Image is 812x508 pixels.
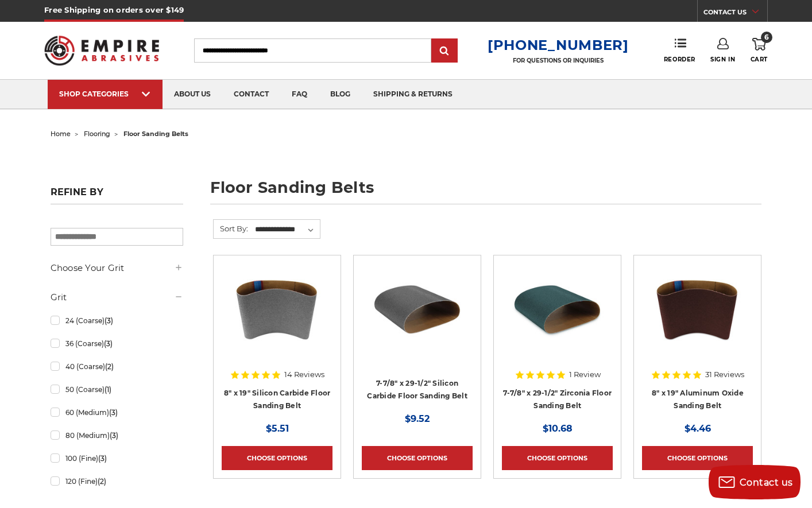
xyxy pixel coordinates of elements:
span: (2) [98,477,106,486]
span: Cart [751,56,768,63]
a: faq [280,80,319,109]
a: Choose Options [222,446,332,470]
img: aluminum oxide 8x19 sanding belt [652,263,744,355]
img: Professional-grade 7 7/8 x 29 1/2 inch Zirconia Floor Sanding Belt, ideal for floor restoration [512,263,604,355]
a: Choose Options [502,446,613,470]
a: 7-7/8" x 29-1/2 " Silicon Carbide belt for floor sanding with professional-grade finishes, compat... [362,263,473,374]
a: 50 (Coarse) [51,379,183,400]
a: 7-7/8" x 29-1/2" Zirconia Floor Sanding Belt [503,389,612,410]
span: (3) [98,454,107,463]
a: Reorder [664,38,695,63]
img: 7-7/8" x 29-1/2 " Silicon Carbide belt for floor sanding with professional-grade finishes, compat... [372,263,463,355]
span: (3) [104,339,113,348]
a: 40 (Coarse) [51,356,183,377]
a: Professional-grade 7 7/8 x 29 1/2 inch Zirconia Floor Sanding Belt, ideal for floor restoration [502,263,613,374]
a: Choose Options [362,446,473,470]
h5: Grit [51,290,183,304]
a: 80 (Medium) [51,425,183,445]
h5: Refine by [51,187,183,204]
a: CONTACT US [703,6,767,22]
span: $9.52 [405,413,430,424]
a: 100 (Fine) [51,448,183,468]
a: 7-7/8" x 29-1/2" Silicon Carbide Floor Sanding Belt [367,379,467,401]
span: (2) [105,362,114,371]
a: 7-7-8" x 29-1-2 " Silicon Carbide belt for aggressive sanding on concrete and hardwood floors as ... [222,263,332,374]
a: 8" x 19" Aluminum Oxide Sanding Belt [652,389,744,410]
span: floor sanding belts [123,130,188,138]
input: Submit [433,40,456,63]
span: Reorder [664,56,695,63]
span: (3) [110,431,118,440]
span: 6 [761,32,772,43]
span: 14 Reviews [284,371,324,378]
a: 24 (Coarse) [51,311,183,331]
span: (3) [105,316,113,325]
h5: Choose Your Grit [51,261,183,275]
span: Contact us [740,477,793,488]
button: Contact us [709,465,801,499]
span: $5.51 [266,423,289,434]
a: 6 Cart [751,38,768,63]
span: 31 Reviews [705,371,744,378]
a: [PHONE_NUMBER] [488,37,629,53]
img: 7-7-8" x 29-1-2 " Silicon Carbide belt for aggressive sanding on concrete and hardwood floors as ... [231,263,323,355]
p: FOR QUESTIONS OR INQUIRIES [488,57,629,64]
span: $10.68 [543,423,573,434]
span: 1 Review [569,371,601,378]
a: about us [163,80,222,109]
label: Sort By: [214,220,248,237]
h1: floor sanding belts [210,180,761,204]
a: blog [319,80,362,109]
span: (3) [109,408,118,417]
div: SHOP CATEGORIES [59,90,151,98]
a: aluminum oxide 8x19 sanding belt [642,263,753,374]
select: Sort By: [253,221,320,238]
a: 8" x 19" Silicon Carbide Floor Sanding Belt [224,389,331,410]
span: $4.46 [685,423,711,434]
img: Empire Abrasives [44,28,159,73]
span: Sign In [710,56,735,63]
a: contact [222,80,280,109]
a: home [51,130,71,138]
a: flooring [84,130,110,138]
a: shipping & returns [362,80,464,109]
a: 60 (Medium) [51,402,183,422]
a: 36 (Coarse) [51,334,183,354]
a: Choose Options [642,446,753,470]
span: (1) [105,385,111,394]
a: 120 (Fine) [51,471,183,491]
